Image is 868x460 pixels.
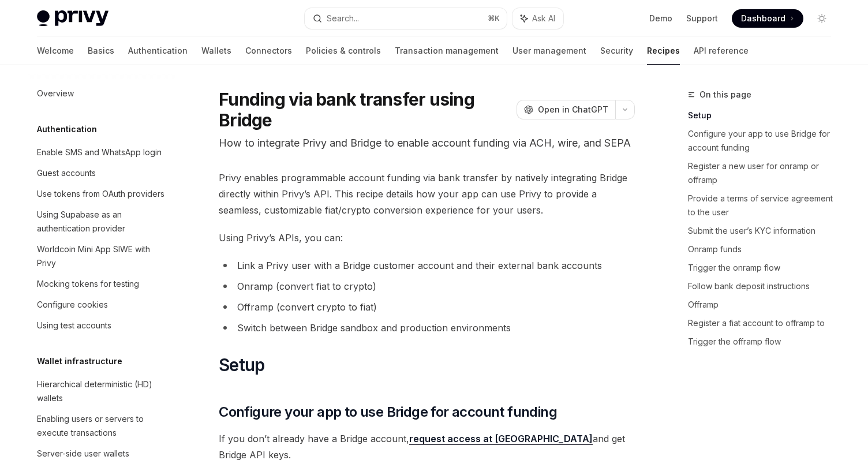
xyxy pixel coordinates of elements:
a: Trigger the onramp flow [688,259,840,277]
div: Using Supabase as an authentication provider [37,208,169,235]
a: Transaction management [395,37,499,65]
li: Switch between Bridge sandbox and production environments [219,320,635,336]
div: Enabling users or servers to execute transactions [37,412,169,440]
p: How to integrate Privy and Bridge to enable account funding via ACH, wire, and SEPA [219,135,635,151]
a: Support [686,13,718,24]
span: Dashboard [741,13,785,24]
div: Overview [37,87,74,100]
li: Offramp (convert crypto to fiat) [219,299,635,315]
span: Setup [219,354,264,375]
a: Worldcoin Mini App SIWE with Privy [28,239,175,274]
h5: Authentication [37,122,97,136]
a: Onramp funds [688,240,840,259]
a: Mocking tokens for testing [28,274,175,294]
a: Recipes [647,37,680,65]
div: Guest accounts [37,166,96,180]
a: Register a new user for onramp or offramp [688,157,840,189]
a: Authentication [128,37,188,65]
a: Trigger the offramp flow [688,332,840,351]
a: Provide a terms of service agreement to the user [688,189,840,222]
div: Worldcoin Mini App SIWE with Privy [37,242,169,270]
a: Configure cookies [28,294,175,315]
a: Register a fiat account to offramp to [688,314,840,332]
span: Open in ChatGPT [538,104,608,115]
a: Setup [688,106,840,125]
a: Guest accounts [28,163,175,184]
div: Mocking tokens for testing [37,277,139,291]
span: Ask AI [532,13,555,24]
a: Wallets [201,37,231,65]
span: Configure your app to use Bridge for account funding [219,403,557,421]
span: Privy enables programmable account funding via bank transfer by natively integrating Bridge direc... [219,170,635,218]
button: Ask AI [512,8,563,29]
a: request access at [GEOGRAPHIC_DATA] [409,433,593,445]
a: Policies & controls [306,37,381,65]
button: Open in ChatGPT [517,100,615,119]
div: Use tokens from OAuth providers [37,187,164,201]
a: Use tokens from OAuth providers [28,184,175,204]
a: Overview [28,83,175,104]
div: Configure cookies [37,298,108,312]
a: API reference [694,37,749,65]
a: Connectors [245,37,292,65]
a: Follow bank deposit instructions [688,277,840,296]
a: Dashboard [732,9,803,28]
a: Configure your app to use Bridge for account funding [688,125,840,157]
a: Welcome [37,37,74,65]
li: Link a Privy user with a Bridge customer account and their external bank accounts [219,257,635,274]
span: ⌘ K [488,14,500,23]
a: Hierarchical deterministic (HD) wallets [28,374,175,409]
button: Search...⌘K [305,8,507,29]
span: On this page [699,88,751,102]
a: Enable SMS and WhatsApp login [28,142,175,163]
h1: Funding via bank transfer using Bridge [219,89,512,130]
a: Basics [88,37,114,65]
h5: Wallet infrastructure [37,354,122,368]
div: Hierarchical deterministic (HD) wallets [37,377,169,405]
a: Enabling users or servers to execute transactions [28,409,175,443]
a: User management [512,37,586,65]
li: Onramp (convert fiat to crypto) [219,278,635,294]
button: Toggle dark mode [813,9,831,28]
a: Submit the user’s KYC information [688,222,840,240]
a: Security [600,37,633,65]
span: Using Privy’s APIs, you can: [219,230,635,246]
img: light logo [37,10,108,27]
a: Offramp [688,296,840,314]
div: Using test accounts [37,319,111,332]
a: Using Supabase as an authentication provider [28,204,175,239]
a: Using test accounts [28,315,175,336]
a: Demo [649,13,672,24]
div: Enable SMS and WhatsApp login [37,145,162,159]
div: Search... [327,12,359,25]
